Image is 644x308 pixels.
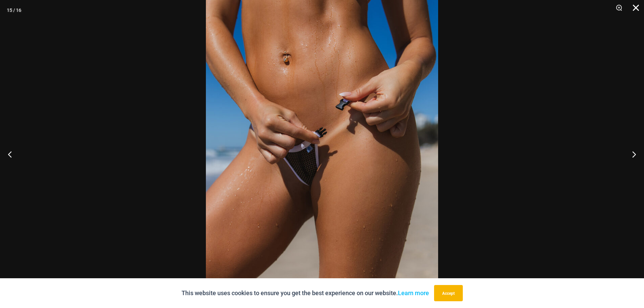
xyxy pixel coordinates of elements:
[619,137,644,171] button: Next
[434,285,463,301] button: Accept
[398,289,429,297] a: Learn more
[7,5,21,15] div: 15 / 16
[182,288,429,298] p: This website uses cookies to ensure you get the best experience on our website.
